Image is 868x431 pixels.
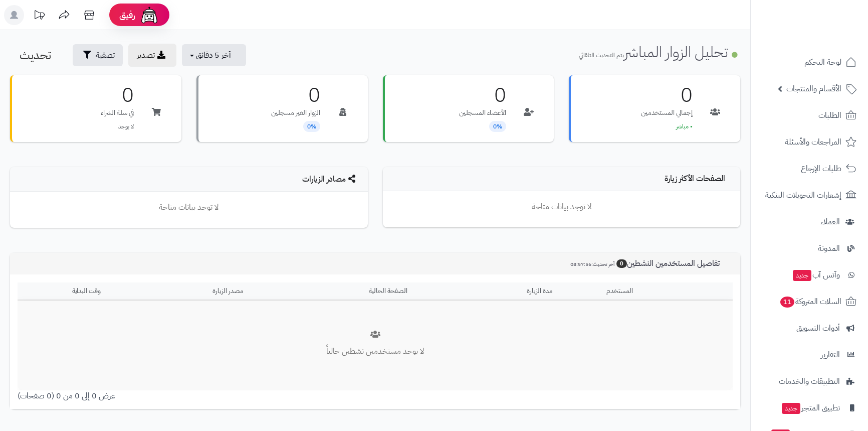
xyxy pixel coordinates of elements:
span: جديد [793,270,811,281]
a: تطبيق المتجرجديد [757,396,862,420]
th: الصفحة الحالية [301,282,476,301]
img: ai-face.png [139,5,159,25]
a: تصدير [128,44,176,67]
a: العملاء [757,210,862,234]
th: مدة الزيارة [476,282,602,301]
span: وآتس آب [792,268,840,282]
button: آخر 5 دقائق [182,44,246,66]
a: أدوات التسويق [757,316,862,340]
button: تصفية [73,44,123,66]
p: الأعضاء المسجلين [459,108,506,118]
a: التطبيقات والخدمات [757,369,862,393]
span: التقارير [821,348,840,362]
th: وقت البداية [18,282,155,301]
span: لوحة التحكم [804,55,841,69]
h4: مصادر الزيارات [20,175,358,184]
span: • مباشر [676,122,693,131]
p: لا توجد بيانات متاحة [20,202,358,213]
a: السلات المتروكة11 [757,290,862,314]
span: الأقسام والمنتجات [786,82,841,96]
span: السلات المتروكة [779,295,841,309]
button: تحديث [12,44,67,66]
th: المستخدم [602,282,733,301]
span: العملاء [820,215,840,229]
span: تطبيق المتجر [781,401,840,415]
th: مصدر الزيارة [155,282,301,301]
p: إجمالي المستخدمين [641,108,693,118]
span: تحديث [20,46,51,64]
span: أدوات التسويق [796,321,840,335]
span: 0 [616,259,627,268]
p: لا يوجد مستخدمين نشطين حالياً [42,346,709,357]
span: المدونة [818,241,840,255]
div: عرض 0 إلى 0 من 0 (0 صفحات) [10,390,375,402]
h3: 0 [101,85,134,105]
h3: 0 [271,85,320,105]
a: طلبات الإرجاع [757,157,862,181]
h1: تحليل الزوار المباشر [579,44,740,60]
span: جديد [782,403,800,414]
a: المراجعات والأسئلة [757,130,862,154]
h4: الصفحات الأكثر زيارة [393,175,731,184]
span: التطبيقات والخدمات [779,374,840,388]
a: تحديثات المنصة [27,5,52,28]
span: آخر 5 دقائق [196,49,231,61]
span: 11 [780,297,794,308]
span: لا يوجد [118,122,134,131]
small: يتم التحديث التلقائي [579,51,624,60]
a: إشعارات التحويلات البنكية [757,183,862,207]
a: الطلبات [757,103,862,127]
p: في سلة الشراء [101,108,134,118]
span: رفيق [119,9,135,21]
a: المدونة [757,236,862,260]
p: الزوار الغير مسجلين [271,108,320,118]
a: وآتس آبجديد [757,263,862,287]
h3: تفاصيل المستخدمين النشطين [563,259,733,268]
h3: 0 [641,85,693,105]
span: 0% [303,121,320,132]
a: التقارير [757,343,862,367]
span: 08:57:56 [570,260,591,268]
span: تصفية [96,49,115,61]
p: لا توجد بيانات متاحة [393,201,731,213]
span: 0% [489,121,506,132]
a: لوحة التحكم [757,50,862,74]
span: الطلبات [818,108,841,122]
span: إشعارات التحويلات البنكية [765,188,841,202]
span: المراجعات والأسئلة [785,135,841,149]
small: آخر تحديث: [570,260,614,268]
span: طلبات الإرجاع [801,162,841,176]
h3: 0 [459,85,506,105]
